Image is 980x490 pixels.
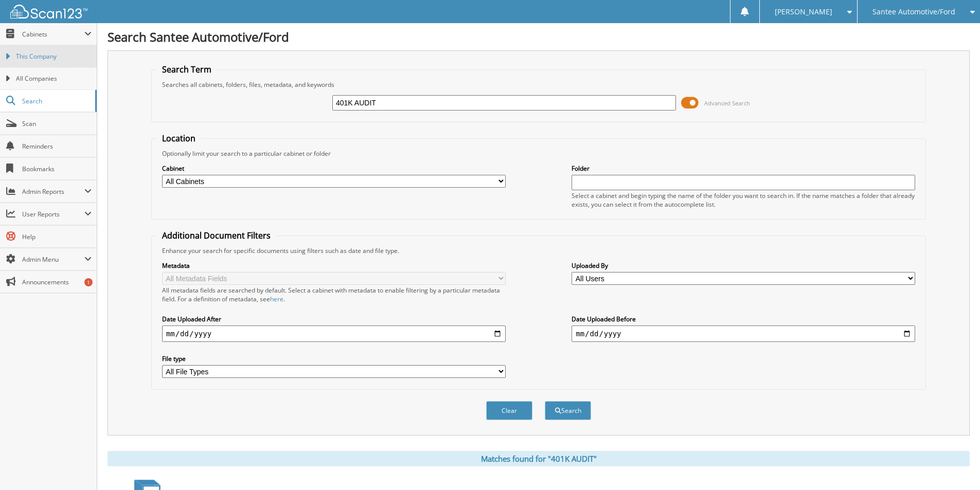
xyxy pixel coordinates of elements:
div: Searches all cabinets, folders, files, metadata, and keywords [157,80,920,89]
input: end [572,325,915,342]
img: scan123-logo-white.svg [10,5,87,19]
legend: Search Term [157,64,217,75]
label: Date Uploaded After [162,315,506,323]
span: Admin Menu [22,255,84,264]
span: Search [22,97,90,105]
span: Reminders [22,142,92,151]
label: File type [162,354,506,363]
div: 1 [84,278,93,286]
iframe: Chat Widget [929,441,980,490]
legend: Location [157,133,201,144]
label: Uploaded By [572,261,915,270]
span: All Companies [16,74,92,83]
span: Scan [22,119,92,128]
span: User Reports [22,210,84,219]
div: Optionally limit your search to a particular cabinet or folder [157,149,920,158]
legend: Additional Document Filters [157,230,276,241]
span: Bookmarks [22,165,92,173]
label: Folder [572,164,915,173]
span: [PERSON_NAME] [775,9,832,15]
a: here [270,295,283,303]
span: Help [22,232,92,241]
button: Search [545,401,591,420]
div: Select a cabinet and begin typing the name of the folder you want to search in. If the name match... [572,191,915,209]
input: start [162,325,506,342]
label: Cabinet [162,164,506,173]
h1: Search Santee Automotive/Ford [108,28,970,45]
span: This Company [16,52,92,61]
span: Cabinets [22,30,84,39]
span: Announcements [22,278,92,286]
label: Metadata [162,261,506,270]
span: Santee Automotive/Ford [872,9,955,15]
div: Enhance your search for specific documents using filters such as date and file type. [157,246,920,255]
label: Date Uploaded Before [572,315,915,323]
div: Matches found for "401K AUDIT" [108,451,970,466]
span: Advanced Search [704,99,750,107]
button: Clear [486,401,532,420]
span: Admin Reports [22,187,84,196]
div: All metadata fields are searched by default. Select a cabinet with metadata to enable filtering b... [162,286,506,303]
